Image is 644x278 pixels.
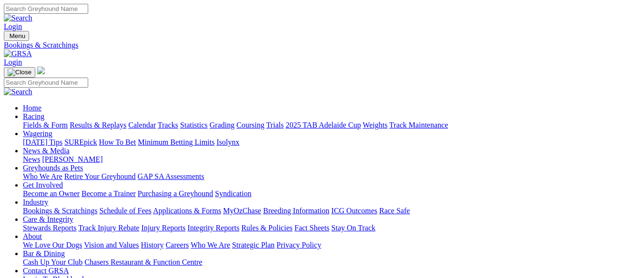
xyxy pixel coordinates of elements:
a: Login [4,22,22,30]
a: Syndication [215,189,251,198]
a: News & Media [23,147,70,155]
a: [DATE] Tips [23,138,62,146]
a: GAP SA Assessments [138,172,204,180]
div: Industry [23,207,640,215]
a: Grading [210,121,235,129]
div: News & Media [23,155,640,164]
img: Search [4,88,32,96]
a: Track Maintenance [389,121,448,129]
a: Coursing [236,121,265,129]
a: [PERSON_NAME] [42,155,102,163]
div: Bar & Dining [23,258,640,267]
span: Menu [10,32,25,40]
div: About [23,241,640,249]
a: ICG Outcomes [331,207,377,215]
a: Isolynx [216,138,239,146]
a: Schedule of Fees [99,207,151,215]
a: Retire Your Greyhound [64,172,136,180]
a: Track Injury Rebate [78,224,139,232]
img: logo-grsa-white.png [37,67,45,74]
a: Industry [23,198,48,206]
a: Trials [266,121,284,129]
a: Careers [165,241,189,249]
a: Strategic Plan [232,241,275,249]
a: Fact Sheets [295,224,329,232]
a: Integrity Reports [187,224,239,232]
a: Race Safe [379,207,409,215]
a: Bookings & Scratchings [23,207,97,215]
img: Search [4,14,32,22]
div: Racing [23,121,640,129]
a: News [23,155,40,163]
a: Stewards Reports [23,224,76,232]
a: Home [23,104,41,112]
a: Calendar [128,121,156,129]
a: Tracks [158,121,178,129]
a: Breeding Information [263,207,329,215]
a: How To Bet [99,138,136,146]
a: Chasers Restaurant & Function Centre [84,258,202,266]
a: We Love Our Dogs [23,241,82,249]
a: Fields & Form [23,121,68,129]
button: Toggle navigation [4,67,35,78]
a: Rules & Policies [241,224,293,232]
a: Get Involved [23,181,63,189]
div: Greyhounds as Pets [23,172,640,181]
img: GRSA [4,50,32,58]
input: Search [4,4,88,14]
div: Care & Integrity [23,224,640,232]
a: History [141,241,164,249]
a: Results & Replays [70,121,126,129]
img: Close [8,69,31,76]
a: Become an Owner [23,189,80,198]
a: Bar & Dining [23,249,65,258]
a: Wagering [23,129,52,138]
a: Privacy Policy [276,241,321,249]
a: Racing [23,112,44,120]
a: Minimum Betting Limits [138,138,215,146]
a: Login [4,58,22,66]
a: Who We Are [23,172,62,180]
div: Wagering [23,138,640,147]
a: Purchasing a Greyhound [138,189,213,198]
a: Weights [363,121,388,129]
a: 2025 TAB Adelaide Cup [286,121,361,129]
a: Injury Reports [141,224,185,232]
div: Get Involved [23,189,640,198]
a: Applications & Forms [153,207,221,215]
a: Who We Are [191,241,230,249]
a: SUREpick [64,138,97,146]
button: Toggle navigation [4,31,29,41]
input: Search [4,78,88,88]
a: Stay On Track [331,224,375,232]
a: About [23,232,42,240]
a: Become a Trainer [82,189,136,198]
a: Vision and Values [84,241,139,249]
a: Statistics [180,121,208,129]
a: Contact GRSA [23,267,69,275]
a: Cash Up Your Club [23,258,82,266]
a: MyOzChase [223,207,261,215]
a: Bookings & Scratchings [4,41,640,50]
a: Greyhounds as Pets [23,164,83,172]
a: Care & Integrity [23,215,73,223]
